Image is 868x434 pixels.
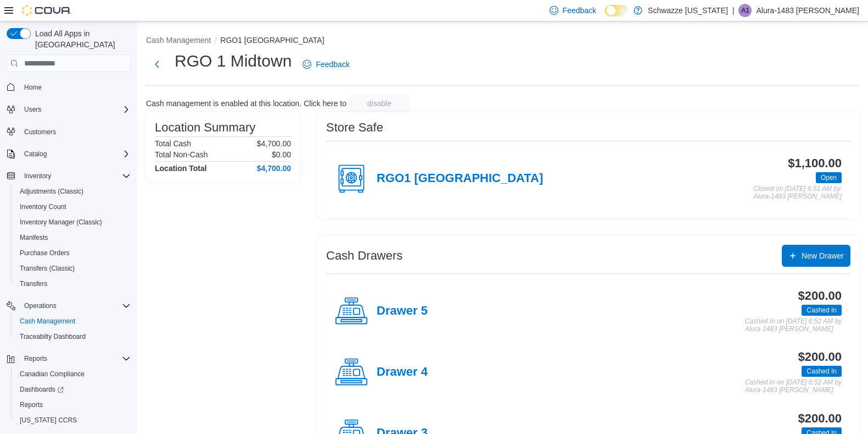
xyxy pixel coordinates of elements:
button: Operations [20,299,61,312]
a: Reports [15,398,47,411]
a: Transfers [15,277,52,290]
span: [US_STATE] CCRS [20,416,77,425]
span: Purchase Orders [20,249,70,257]
span: Dashboards [20,385,64,394]
span: Users [20,103,131,116]
h6: Total Non-Cash [155,150,208,159]
span: Cash Management [20,317,75,326]
span: Cashed In [802,366,842,377]
span: Reports [24,354,47,363]
span: Open [821,173,837,183]
span: Transfers (Classic) [20,264,75,273]
span: Catalog [20,147,131,161]
span: disable [367,98,391,109]
a: [US_STATE] CCRS [15,414,81,427]
a: Cash Management [15,315,80,328]
button: Inventory Count [11,199,135,215]
span: A1 [741,4,749,17]
button: RGO1 [GEOGRAPHIC_DATA] [220,36,324,45]
h4: Location Total [155,164,207,173]
div: Alura-1483 Montano-Saiz [738,4,752,17]
a: Feedback [298,53,354,75]
span: Home [20,80,131,94]
h3: Store Safe [326,121,383,134]
span: New Drawer [802,250,844,261]
input: Dark Mode [605,5,628,17]
button: Cash Management [11,314,135,329]
h3: $200.00 [798,289,842,303]
h3: $1,100.00 [788,157,842,170]
h4: RGO1 [GEOGRAPHIC_DATA] [377,172,543,186]
span: Cashed In [807,305,837,315]
span: Transfers [15,277,131,290]
span: Inventory Manager (Classic) [15,216,131,229]
h3: $200.00 [798,350,842,364]
span: Manifests [20,233,48,242]
span: Manifests [15,231,131,244]
button: Home [2,79,135,95]
img: Cova [22,5,71,16]
h4: Drawer 5 [377,304,428,318]
button: [US_STATE] CCRS [11,413,135,428]
span: Cash Management [15,315,131,328]
button: Traceabilty Dashboard [11,329,135,344]
span: Canadian Compliance [15,367,131,381]
h4: Drawer 4 [377,365,428,380]
button: Users [2,102,135,117]
button: New Drawer [782,245,850,267]
button: Catalog [2,146,135,162]
span: Cashed In [807,366,837,376]
a: Traceabilty Dashboard [15,330,90,343]
h1: RGO 1 Midtown [175,50,292,72]
span: Reports [20,352,131,365]
span: Customers [24,128,56,136]
span: Reports [20,400,43,409]
button: Customers [2,124,135,140]
button: Reports [2,351,135,366]
button: Operations [2,298,135,314]
button: disable [349,95,410,112]
a: Inventory Manager (Classic) [15,216,107,229]
button: Purchase Orders [11,245,135,261]
p: Cashed In on [DATE] 6:52 AM by Alura-1483 [PERSON_NAME] [745,379,842,394]
span: Feedback [316,59,349,70]
p: Schwazze [US_STATE] [648,4,728,17]
a: Customers [20,125,60,139]
button: Manifests [11,230,135,245]
span: Inventory [24,172,51,180]
a: Adjustments (Classic) [15,185,88,198]
span: Operations [20,299,131,312]
a: Dashboards [11,382,135,397]
p: $4,700.00 [257,139,291,148]
button: Transfers [11,276,135,292]
button: Inventory [2,168,135,184]
h3: Location Summary [155,121,255,134]
span: Washington CCRS [15,414,131,427]
a: Inventory Count [15,200,71,213]
button: Inventory [20,169,55,183]
p: Cash management is enabled at this location. Click here to [146,99,346,108]
button: Cash Management [146,36,211,45]
span: Inventory [20,169,131,183]
p: $0.00 [272,150,291,159]
button: Users [20,103,46,116]
span: Catalog [24,150,47,158]
h3: $200.00 [798,412,842,425]
p: Alura-1483 [PERSON_NAME] [756,4,859,17]
h3: Cash Drawers [326,249,402,262]
a: Canadian Compliance [15,367,89,381]
span: Reports [15,398,131,411]
button: Reports [20,352,52,365]
p: Closed on [DATE] 6:51 AM by Alura-1483 [PERSON_NAME] [753,185,842,200]
a: Transfers (Classic) [15,262,79,275]
button: Inventory Manager (Classic) [11,215,135,230]
span: Cashed In [802,305,842,316]
a: Dashboards [15,383,68,396]
span: Adjustments (Classic) [20,187,83,196]
span: Traceabilty Dashboard [15,330,131,343]
p: Cashed In on [DATE] 6:52 AM by Alura-1483 [PERSON_NAME] [745,318,842,333]
nav: An example of EuiBreadcrumbs [146,35,859,48]
h6: Total Cash [155,139,191,148]
span: Purchase Orders [15,246,131,260]
span: Customers [20,125,131,139]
